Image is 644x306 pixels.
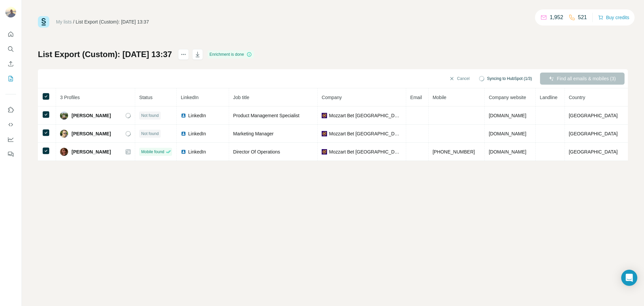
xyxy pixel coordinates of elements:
span: LinkedIn [188,148,206,155]
button: Use Surfe API [5,119,16,131]
span: Not found [141,131,159,137]
span: Job title [233,95,249,100]
button: My lists [5,73,16,85]
span: LinkedIn [181,95,199,100]
button: Dashboard [5,133,16,145]
span: Company website [489,95,526,100]
img: Surfe Logo [38,16,49,28]
span: [GEOGRAPHIC_DATA] [569,113,618,118]
span: Mobile found [141,149,164,155]
img: Avatar [60,148,68,156]
span: Not found [141,113,159,119]
span: LinkedIn [188,130,206,137]
span: [GEOGRAPHIC_DATA] [569,131,618,136]
img: LinkedIn logo [181,149,186,155]
p: 1,952 [550,13,563,21]
span: 3 Profiles [60,95,79,100]
button: Search [5,43,16,55]
img: Avatar [60,112,68,120]
button: Quick start [5,28,16,40]
img: Avatar [5,7,16,17]
span: Status [139,95,153,100]
span: [DOMAIN_NAME] [489,149,526,155]
button: Feedback [5,148,16,160]
p: 521 [578,13,587,21]
img: company-logo [322,113,327,118]
span: LinkedIn [188,112,206,119]
span: [DOMAIN_NAME] [489,131,526,136]
button: actions [178,49,189,60]
button: Cancel [444,73,474,85]
span: [PERSON_NAME] [71,148,111,155]
div: Open Intercom Messenger [621,270,637,286]
a: My lists [56,19,72,25]
span: Mozzart Bet [GEOGRAPHIC_DATA] [329,112,402,119]
h1: List Export (Custom): [DATE] 13:37 [38,49,172,60]
span: Director Of Operations [233,149,280,155]
img: company-logo [322,149,327,155]
span: Syncing to HubSpot (1/3) [487,76,532,82]
div: Enrichment is done [208,50,254,58]
button: Use Surfe on LinkedIn [5,104,16,116]
span: Country [569,95,585,100]
div: List Export (Custom): [DATE] 13:37 [76,18,149,25]
span: Mozzart Bet [GEOGRAPHIC_DATA] [329,130,402,137]
span: Landline [540,95,557,100]
button: Enrich CSV [5,58,16,70]
span: Email [410,95,422,100]
img: company-logo [322,131,327,136]
li: / [73,18,74,25]
img: LinkedIn logo [181,113,186,118]
span: Company [322,95,342,100]
img: Avatar [60,130,68,138]
span: [GEOGRAPHIC_DATA] [569,149,618,155]
span: [PHONE_NUMBER] [433,149,475,155]
span: Mozzart Bet [GEOGRAPHIC_DATA] [329,148,402,155]
img: LinkedIn logo [181,131,186,136]
span: Mobile [433,95,446,100]
span: [PERSON_NAME] [71,112,111,119]
span: [PERSON_NAME] [71,130,111,137]
span: [DOMAIN_NAME] [489,113,526,118]
span: Marketing Manager [233,131,274,136]
button: Buy credits [598,13,629,22]
span: Product Management Specialist [233,113,300,118]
